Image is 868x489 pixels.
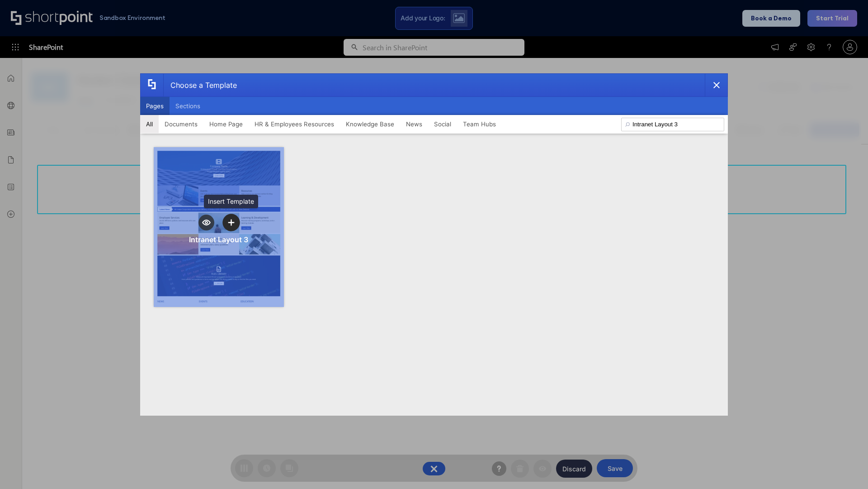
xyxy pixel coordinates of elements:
button: News [400,115,428,133]
iframe: Chat Widget [823,446,868,489]
div: template selector [140,73,728,416]
button: Home Page [203,115,249,133]
button: Documents [159,115,203,133]
button: Social [428,115,457,133]
button: All [140,115,159,133]
div: Choose a Template [163,74,237,96]
button: Team Hubs [457,115,502,133]
button: Knowledge Base [340,115,400,133]
button: Pages [140,97,170,115]
div: Intranet Layout 3 [189,235,248,244]
button: Sections [170,97,206,115]
input: Search [621,118,724,131]
button: HR & Employees Resources [249,115,340,133]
